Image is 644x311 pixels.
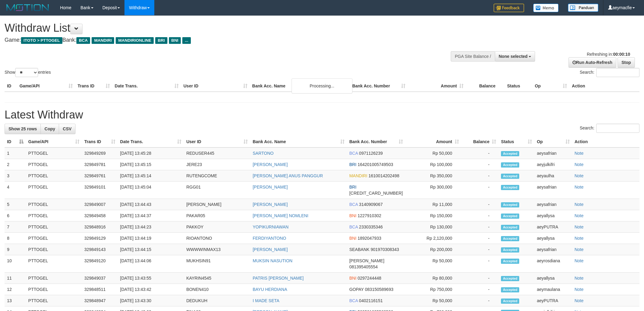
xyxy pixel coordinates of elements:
a: BAYU HERDIANA [253,287,287,292]
td: PTTOGEL [26,159,82,170]
td: PTTOGEL [26,182,82,199]
td: 2 [5,159,26,170]
span: Accepted [501,299,519,304]
td: - [461,244,499,255]
span: Copy 2330335346 to clipboard [359,224,383,229]
td: [DATE] 13:45:28 [118,147,184,159]
a: Note [575,185,584,189]
span: Copy 083150589693 to clipboard [365,287,393,292]
span: Accepted [501,276,519,281]
div: PGA Site Balance / [451,51,495,62]
span: ITOTO > PTTOGEL [21,37,62,44]
td: 329849761 [82,170,118,182]
a: Note [575,213,584,218]
th: Action [569,80,639,92]
span: ... [182,37,191,44]
td: RIOANTONO [184,233,250,244]
td: PTTOGEL [26,284,82,295]
td: 329849101 [82,182,118,199]
th: Game/API: activate to sort column ascending [26,136,82,147]
a: FERDIYANTONO [253,236,286,241]
input: Search: [596,68,639,77]
span: Copy 901970308343 to clipboard [371,247,399,252]
td: MUKHSIN91 [184,255,250,273]
span: Accepted [501,287,519,292]
td: 329849007 [82,199,118,210]
label: Show entries [5,68,51,77]
td: 13 [5,295,26,306]
span: CSV [63,126,72,131]
td: [DATE] 13:43:42 [118,284,184,295]
td: PTTOGEL [26,170,82,182]
a: Stop [618,57,635,68]
td: 329849129 [82,233,118,244]
a: PATRIS [PERSON_NAME] [253,276,304,281]
span: Copy 1610014202498 to clipboard [369,173,399,178]
td: Rp 50,000 [405,295,461,306]
td: 329849458 [82,210,118,221]
th: Balance [466,80,505,92]
a: Note [575,247,584,252]
td: - [461,182,499,199]
td: PTTOGEL [26,244,82,255]
th: Date Trans. [112,80,181,92]
img: Button%20Memo.svg [533,4,559,12]
span: BNI [349,236,356,241]
span: Copy 0971126239 to clipboard [359,151,383,156]
a: Note [575,236,584,241]
span: BCA [349,298,358,303]
td: aeyaulha [534,170,572,182]
td: PTTOGEL [26,273,82,284]
span: Accepted [501,225,519,230]
span: Accepted [501,236,519,241]
td: aeyallysa [534,273,572,284]
th: Bank Acc. Name: activate to sort column ascending [250,136,347,147]
button: None selected [495,51,535,62]
td: 329849143 [82,244,118,255]
td: PAKAR05 [184,210,250,221]
a: [PERSON_NAME] [253,185,288,189]
a: Note [575,276,584,281]
div: Processing... [292,78,352,94]
td: Rp 11,000 [405,199,461,210]
td: Rp 130,000 [405,221,461,233]
span: Accepted [501,162,519,168]
span: Copy 1892047933 to clipboard [358,236,381,241]
td: PTTOGEL [26,295,82,306]
td: - [461,295,499,306]
td: aeysafrian [534,147,572,159]
th: Op [532,80,569,92]
span: Accepted [501,174,519,179]
td: - [461,159,499,170]
span: Copy [44,126,55,131]
span: BNI [349,213,356,218]
th: Trans ID [75,80,112,92]
span: Accepted [501,259,519,264]
td: aeyPUTRA [534,295,572,306]
td: aeysafrian [534,244,572,255]
span: Copy 175201016139506 to clipboard [349,191,403,196]
td: 7 [5,221,26,233]
td: [DATE] 13:44:23 [118,221,184,233]
h1: Withdraw List [5,22,423,34]
span: Accepted [501,214,519,219]
td: aeyPUTRA [534,221,572,233]
h1: Latest Withdraw [5,109,639,121]
a: Note [575,151,584,156]
span: MANDIRI [92,37,114,44]
td: Rp 150,000 [405,210,461,221]
td: 10 [5,255,26,273]
span: Accepted [501,185,519,190]
td: Rp 750,000 [405,284,461,295]
td: REDUSER445 [184,147,250,159]
td: 1 [5,147,26,159]
td: Rp 80,000 [405,273,461,284]
td: [DATE] 13:44:15 [118,244,184,255]
span: BCA [349,224,358,229]
td: - [461,147,499,159]
span: MANDIRIONLINE [116,37,154,44]
td: Rp 350,000 [405,170,461,182]
td: 329849269 [82,147,118,159]
td: Rp 2,120,000 [405,233,461,244]
a: SARTONO [253,151,274,156]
